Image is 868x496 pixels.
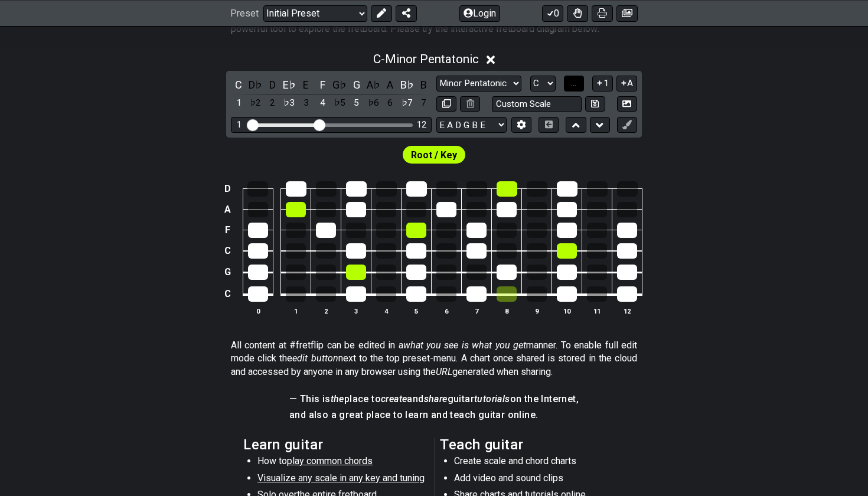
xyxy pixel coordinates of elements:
button: Toggle Dexterity for all fretkits [567,5,588,21]
div: toggle pitch class [332,77,347,93]
div: toggle pitch class [282,77,297,93]
button: 0 [542,5,563,21]
div: toggle pitch class [416,77,432,93]
button: Store user defined scale [585,96,605,112]
th: 11 [582,305,612,317]
span: First enable full edit mode to edit [411,146,457,164]
div: toggle pitch class [399,77,415,93]
th: 4 [371,305,402,317]
p: All content at #fretflip can be edited in a manner. To enable full edit mode click the next to th... [231,339,637,378]
button: Toggle horizontal chord view [539,117,559,133]
div: toggle pitch class [383,77,398,93]
th: 10 [552,305,582,317]
span: play common chords [287,455,373,466]
button: A [616,76,637,92]
div: Visible fret range [231,117,432,133]
button: First click edit preset to enable marker editing [617,117,637,133]
th: 1 [281,305,311,317]
li: Create scale and chord charts [454,455,622,471]
div: toggle scale degree [349,95,364,111]
td: A [221,199,235,220]
div: toggle pitch class [265,77,280,93]
span: C - Minor Pentatonic [373,52,479,66]
em: edit button [292,353,338,364]
em: the [331,393,344,404]
button: Move down [590,117,610,133]
h4: — This is place to and guitar on the Internet, [289,393,579,406]
div: toggle scale degree [315,95,331,111]
button: Login [459,5,500,21]
li: Add video and sound clips [454,472,622,488]
div: toggle scale degree [231,95,246,111]
em: create [381,393,407,404]
div: toggle scale degree [248,95,263,111]
button: Create image [616,5,638,21]
td: G [221,262,235,283]
th: 0 [243,305,273,317]
h4: and also a great place to learn and teach guitar online. [289,409,579,422]
th: 2 [311,305,341,317]
div: toggle scale degree [332,95,347,111]
em: share [424,393,448,404]
div: toggle scale degree [265,95,280,111]
th: 9 [522,305,552,317]
span: Visualize any scale in any key and tuning [257,472,425,484]
button: ... [564,76,584,92]
button: Delete [460,96,480,112]
button: Edit Tuning [511,117,531,133]
div: toggle pitch class [366,77,381,93]
th: 6 [432,305,462,317]
td: F [221,220,235,240]
select: Tuning [436,117,507,133]
div: toggle pitch class [349,77,364,93]
div: toggle pitch class [298,77,314,93]
div: toggle pitch class [315,77,331,93]
button: Move up [566,117,586,133]
div: toggle scale degree [399,95,415,111]
td: C [221,283,235,305]
button: Share Preset [396,5,417,21]
div: toggle scale degree [416,95,432,111]
th: 7 [462,305,492,317]
div: toggle pitch class [248,77,263,93]
span: ... [571,78,576,89]
div: toggle pitch class [231,77,246,93]
span: Preset [230,8,259,19]
li: How to [257,455,426,471]
td: C [221,240,235,262]
h2: Learn guitar [243,438,428,451]
th: 3 [341,305,371,317]
div: 12 [417,120,426,130]
div: 1 [237,120,242,130]
div: toggle scale degree [298,95,314,111]
button: Edit Preset [371,5,392,21]
button: 1 [592,76,612,92]
button: Create Image [617,96,637,112]
div: toggle scale degree [383,95,398,111]
td: D [221,179,235,200]
button: Copy [436,96,456,112]
em: what you see is what you get [403,340,527,351]
th: 5 [402,305,432,317]
em: URL [436,366,452,377]
select: Preset [263,5,367,21]
h2: Teach guitar [440,438,625,451]
button: Print [592,5,613,21]
em: tutorials [474,393,510,404]
div: toggle scale degree [282,95,297,111]
th: 8 [492,305,522,317]
div: toggle scale degree [366,95,381,111]
th: 12 [612,305,642,317]
select: Tonic/Root [530,76,556,92]
select: Scale [436,76,521,92]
